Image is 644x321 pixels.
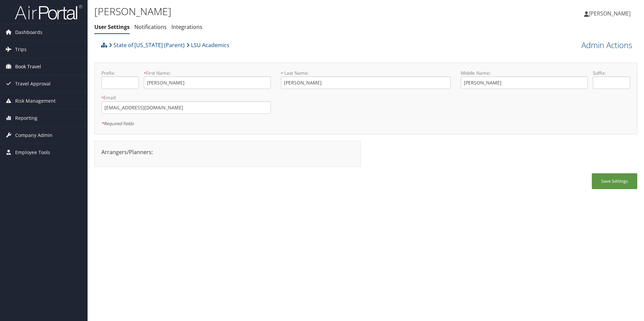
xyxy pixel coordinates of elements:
[592,173,637,189] button: Save Settings
[101,120,134,127] em: Required fields
[15,110,37,127] span: Reporting
[461,70,588,76] label: Middle Name:
[109,38,185,52] a: State of [US_STATE] (Parent)
[94,23,130,31] a: User Settings
[15,41,27,58] span: Trips
[101,70,139,76] label: Prefix:
[15,144,50,161] span: Employee Tools
[15,127,53,144] span: Company Admin
[15,24,42,41] span: Dashboards
[593,70,630,76] label: Suffix:
[134,23,167,31] a: Notifications
[15,93,56,109] span: Risk Management
[101,94,271,101] label: Email:
[171,23,202,31] a: Integrations
[96,148,359,156] div: Arrangers/Planners:
[186,38,229,52] a: LSU Academics
[15,58,41,75] span: Book Travel
[281,70,450,76] label: Last Name:
[589,10,631,17] span: [PERSON_NAME]
[15,75,51,92] span: Travel Approval
[581,39,632,51] a: Admin Actions
[15,4,82,20] img: airportal-logo.png
[144,70,271,76] label: First Name:
[584,3,637,24] a: [PERSON_NAME]
[94,4,456,19] h1: [PERSON_NAME]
